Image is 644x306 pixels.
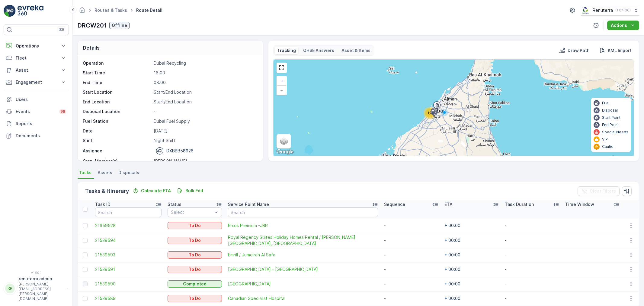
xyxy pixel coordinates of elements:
p: renuterra.admin [19,276,64,282]
span: 21659528 [95,223,162,229]
p: To Do [189,252,201,258]
p: ( +04:00 ) [615,8,631,13]
p: Fleet [16,55,57,61]
button: Draw Path [557,47,592,54]
div: 0 [274,60,634,156]
div: Toggle Row Selected [83,223,88,228]
a: 21539589 [95,295,162,301]
p: End Location [83,99,151,105]
p: DRCW201 [78,21,107,30]
button: Calculate ETA [130,187,173,194]
p: Sequence [384,201,405,207]
p: Crew Member(s) [83,158,151,164]
p: Start/End Location [154,99,257,105]
div: Toggle Row Selected [83,238,88,243]
span: [GEOGRAPHIC_DATA] [228,281,378,287]
td: + 00:00 [441,218,502,233]
span: [GEOGRAPHIC_DATA] - [GEOGRAPHIC_DATA] [228,266,378,272]
a: 21539590 [95,281,162,287]
td: - [502,218,562,233]
span: v 1.50.1 [4,271,69,275]
a: 21539594 [95,237,162,243]
p: Calculate ETA [141,188,171,194]
a: Emrill / Jumeirah Al Safa [228,252,378,258]
p: Status [168,201,181,207]
p: Start Time [83,70,151,76]
p: 99 [60,109,65,114]
p: To Do [189,223,201,229]
input: Search [228,207,378,217]
p: Special Needs [602,130,628,135]
p: KML Import [608,47,632,54]
a: Layers [277,135,290,148]
span: 12 [428,111,431,115]
td: - [381,248,441,262]
p: Details [83,44,100,51]
p: Offline [112,22,127,28]
a: Saudi German Hospital - Barsha [228,266,378,272]
p: End Point [602,122,619,127]
button: To Do [168,295,222,302]
button: Completed [168,280,222,288]
a: Users [4,93,69,106]
button: Clear Filters [578,186,620,196]
p: Assignee [83,148,102,154]
p: ⌘B [59,27,65,32]
p: QHSE Answers [303,47,334,54]
p: Disposal [602,108,618,113]
td: - [381,277,441,291]
p: Renuterra [593,7,613,13]
p: Fuel Station [83,118,151,124]
p: ETA [444,201,453,207]
img: Screenshot_2024-07-26_at_13.33.01.png [581,7,590,14]
div: 12 [424,107,436,119]
td: - [502,262,562,277]
p: Events [16,109,56,115]
p: Service Point Name [228,201,269,207]
div: RR [5,284,15,293]
button: Bulk Edit [175,187,206,194]
div: Toggle Row Selected [83,296,88,301]
p: 08:00 [154,80,257,86]
span: Assets [98,170,112,176]
td: - [381,233,441,248]
span: Royal Regency Suites Holiday Homes Rental / [PERSON_NAME][GEOGRAPHIC_DATA], [GEOGRAPHIC_DATA] [228,234,378,246]
a: Canadian Specialist Hospital [228,295,378,301]
p: Task Duration [505,201,534,207]
div: Toggle Row Selected [83,267,88,272]
td: + 00:00 [441,233,502,248]
p: - [154,109,257,115]
button: To Do [168,266,222,273]
p: To Do [189,266,201,272]
p: Bulk Edit [185,188,203,194]
p: Tasks & Itinerary [85,187,129,195]
span: Disposals [118,170,139,176]
p: [DATE] [154,128,257,134]
img: logo_light-DOdMpM7g.png [18,5,43,17]
p: Time Window [565,201,594,207]
button: KML Import [597,47,634,54]
button: Asset [4,64,69,76]
p: DXBBB58926 [166,148,194,154]
td: - [381,218,441,233]
button: RRrenuterra.admin[PERSON_NAME][EMAIL_ADDRESS][PERSON_NAME][DOMAIN_NAME] [4,276,69,301]
a: Routes & Tasks [95,8,127,13]
p: VIP [602,137,608,142]
td: + 00:00 [441,248,502,262]
p: Select [171,209,213,215]
p: To Do [189,295,201,301]
span: − [280,87,283,93]
button: To Do [168,222,222,229]
a: 21539591 [95,266,162,272]
a: Open this area in Google Maps (opens a new window) [275,148,295,156]
p: [PERSON_NAME][EMAIL_ADDRESS][PERSON_NAME][DOMAIN_NAME] [19,282,64,301]
span: Rixos Premium -JBR [228,223,378,229]
a: 21539593 [95,252,162,258]
p: Shift [83,138,151,144]
p: Users [16,96,66,103]
p: Engagement [16,79,57,85]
